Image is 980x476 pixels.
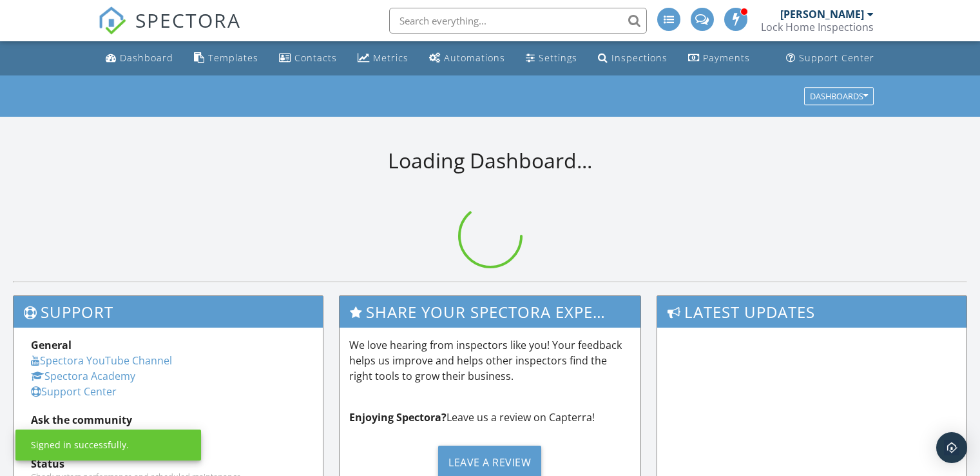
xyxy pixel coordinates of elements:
h3: Share Your Spectora Experience [340,296,641,328]
div: Templates [208,52,258,64]
div: Status [31,456,305,471]
div: Signed in successfully. [31,439,129,451]
input: Search everything... [389,8,647,34]
a: Inspections [593,46,673,70]
div: Automations [444,52,505,64]
a: Spectora HQ [31,428,93,442]
a: Spectora Academy [31,369,135,383]
span: SPECTORA [135,6,241,34]
div: Ask the community [31,412,305,428]
strong: General [31,338,72,352]
strong: Enjoying Spectora? [349,410,447,424]
button: Dashboards [804,87,874,105]
a: Dashboard [101,46,178,70]
div: Metrics [373,52,408,64]
img: The Best Home Inspection Software - Spectora [98,6,126,35]
div: Contacts [294,52,337,64]
a: Settings [521,46,582,70]
a: Contacts [274,46,342,70]
div: Settings [539,52,577,64]
div: Dashboards [810,92,868,101]
a: Payments [683,46,755,70]
a: Metrics [352,46,414,70]
div: [PERSON_NAME] [780,8,864,21]
div: Open Intercom Messenger [936,432,967,463]
a: Templates [189,46,264,70]
a: Spectora YouTube Channel [31,353,172,368]
a: Automations (Advanced) [424,46,510,70]
a: Support Center [781,46,879,70]
div: Payments [703,52,750,64]
a: SPECTORA [98,17,241,45]
h3: Latest Updates [657,296,966,328]
a: Support Center [31,384,117,399]
div: Lock Home Inspections [761,21,874,34]
div: Dashboard [120,52,173,64]
div: Support Center [799,52,874,64]
p: We love hearing from inspectors like you! Your feedback helps us improve and helps other inspecto... [349,337,631,384]
div: Inspections [611,52,668,64]
p: Leave us a review on Capterra! [349,410,631,425]
h3: Support [14,296,323,328]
